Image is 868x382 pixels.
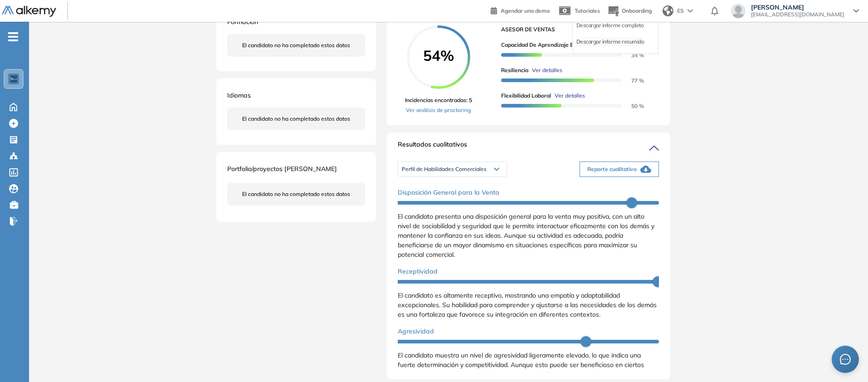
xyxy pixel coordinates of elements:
img: Logo [2,6,56,17]
span: Onboarding [622,7,652,14]
span: Resultados cualitativos [398,140,467,154]
span: Agendar una demo [501,7,550,14]
span: Flexibilidad Laboral [501,92,551,100]
img: world [663,5,673,16]
span: Idiomas [227,91,251,99]
span: 54% [407,48,470,63]
span: 50 % [620,103,644,109]
span: [PERSON_NAME] [751,4,844,11]
span: El candidato no ha completado estos datos [242,190,350,198]
span: El candidato presenta una disposición general para la venta muy positiva, con un alto nivel de so... [398,212,654,259]
a: Ver análisis de proctoring [405,106,472,114]
span: El candidato es altamente receptivo, mostrando una empatía y adaptabilidad excepcionales. Su habi... [398,291,657,318]
button: Ver detalles [528,66,562,74]
span: Ver detalles [555,92,585,100]
span: message [839,353,851,365]
span: Disposición General para la Venta [398,188,499,197]
span: ASESOR DE VENTAS [501,25,652,34]
span: El candidato no ha completado estos datos [242,115,350,123]
li: Descargar informe resumido [576,37,644,46]
a: Agendar una demo [491,5,550,15]
li: Descargar informe completo [576,21,644,30]
span: ES [677,7,684,15]
button: Ver detalles [551,92,585,100]
span: El candidato no ha completado estos datos [242,41,350,49]
span: Resiliencia [501,66,528,74]
i: - [8,36,18,38]
span: Formación [227,18,258,26]
img: https://assets.alkemy.org/workspaces/1802/d452bae4-97f6-47ab-b3bf-1c40240bc960.jpg [10,75,17,83]
span: Reporte cualitativo [587,165,637,173]
button: Reporte cualitativo [580,162,659,177]
img: arrow [688,9,693,13]
span: Agresividad [398,327,434,336]
span: Tutoriales [575,7,600,14]
span: Capacidad de Aprendizaje en Adultos [501,41,598,49]
span: 34 % [620,52,644,59]
span: Receptividad [398,267,438,276]
span: Portfolio/proyectos [PERSON_NAME] [227,165,337,173]
span: [EMAIL_ADDRESS][DOMAIN_NAME] [751,11,844,18]
span: Incidencias encontradas: 5 [405,96,472,104]
span: 77 % [620,77,644,84]
button: Onboarding [607,1,652,21]
span: Ver detalles [532,66,562,74]
span: Perfil de Habilidades Comerciales [402,166,487,173]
